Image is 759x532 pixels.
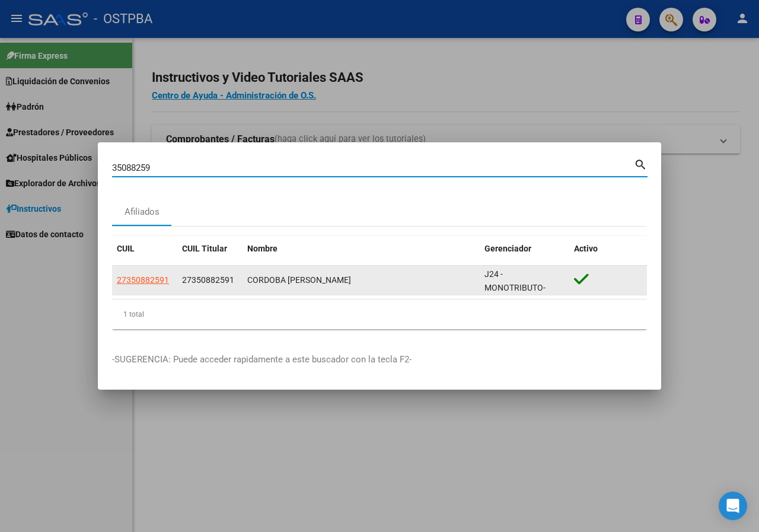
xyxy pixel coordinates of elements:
datatable-header-cell: Nombre [243,236,480,262]
div: Afiliados [125,205,160,219]
div: CORDOBA [PERSON_NAME] [247,273,475,287]
span: Nombre [247,244,278,253]
datatable-header-cell: Gerenciador [480,236,569,262]
div: 1 total [112,300,647,329]
span: 27350882591 [117,275,169,285]
p: -SUGERENCIA: Puede acceder rapidamente a este buscador con la tecla F2- [112,353,647,367]
span: CUIL Titular [182,244,227,253]
span: J24 - MONOTRIBUTO-IGUALDAD SALUD-PRENSA [484,269,554,319]
mat-icon: search [634,157,648,171]
div: Open Intercom Messenger [719,492,747,520]
datatable-header-cell: Activo [569,236,647,262]
datatable-header-cell: CUIL [112,236,177,262]
span: 27350882591 [182,275,234,285]
span: Gerenciador [484,244,531,253]
span: CUIL [117,244,135,253]
datatable-header-cell: CUIL Titular [177,236,243,262]
span: Activo [574,244,598,253]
